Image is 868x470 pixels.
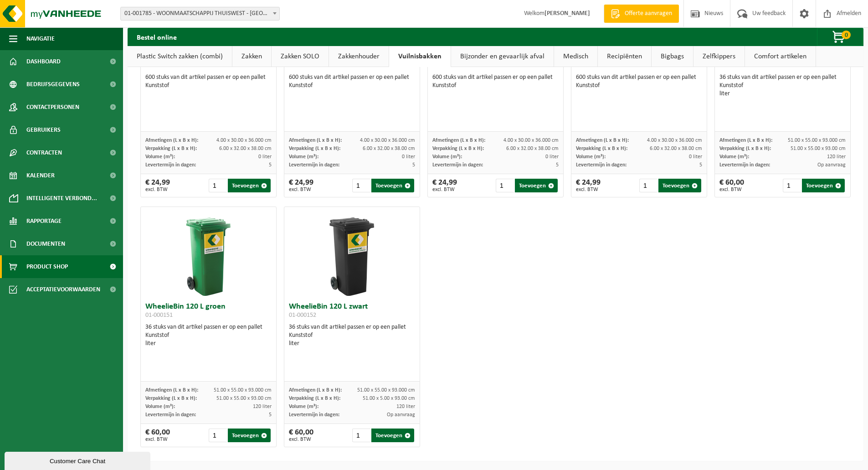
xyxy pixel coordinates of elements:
span: Levertermijn in dagen: [719,162,770,168]
span: Kalender [26,164,55,187]
span: Contracten [26,141,62,164]
span: 0 liter [258,154,272,160]
div: € 24,99 [432,179,457,192]
span: 4.00 x 30.00 x 36.000 cm [360,138,415,143]
span: Verpakking (L x B x H): [576,146,627,151]
span: Afmetingen (L x B x H): [145,387,198,393]
input: 1 [783,179,801,192]
img: 01-000152 [307,207,398,298]
span: excl. BTW [719,187,744,192]
div: 36 stuks van dit artikel passen er op een pallet [289,323,415,348]
div: Kunststof [289,82,415,90]
span: Levertermijn in dagen: [145,412,196,418]
span: Levertermijn in dagen: [432,162,483,168]
span: excl. BTW [145,437,170,442]
span: 0 [842,31,851,39]
span: 0 liter [545,154,559,160]
button: Toevoegen [371,179,414,192]
a: Medisch [554,46,597,67]
span: Verpakking (L x B x H): [145,146,197,151]
span: Levertermijn in dagen: [289,162,339,168]
div: Kunststof [576,82,702,90]
span: 51.00 x 55.00 x 93.00 cm [216,396,272,401]
span: Rapportage [26,210,62,232]
input: 1 [352,429,371,442]
div: Kunststof [432,82,559,90]
span: Verpakking (L x B x H): [145,396,197,401]
span: Volume (m³): [145,154,175,160]
a: Zakkenhouder [329,46,389,67]
span: Acceptatievoorwaarden [26,278,100,301]
span: Verpakking (L x B x H): [289,146,340,151]
h3: WheelieBin 120 L groen [145,303,272,321]
span: Afmetingen (L x B x H): [719,138,772,143]
span: Verpakking (L x B x H): [289,396,340,401]
button: Toevoegen [802,179,845,192]
h3: WheelieBin 120 L zwart [289,303,415,321]
span: 5 [699,162,702,168]
button: Toevoegen [371,429,414,442]
a: Vuilnisbakken [389,46,451,67]
span: Levertermijn in dagen: [289,412,339,418]
input: 1 [352,179,371,192]
div: 600 stuks van dit artikel passen er op een pallet [289,73,415,90]
span: 01-001785 - WOONMAATSCHAPPIJ THUISWEST - ROESELARE [121,7,279,20]
div: € 24,99 [145,179,170,192]
span: 4.00 x 30.00 x 36.000 cm [647,138,702,143]
span: 6.00 x 32.00 x 38.00 cm [363,146,415,151]
div: € 24,99 [289,179,313,192]
span: Levertermijn in dagen: [145,162,196,168]
span: 5 [269,412,272,418]
div: 36 stuks van dit artikel passen er op een pallet [719,73,846,98]
div: liter [289,340,415,348]
div: Kunststof [145,331,272,340]
span: 0 liter [402,154,415,160]
button: Toevoegen [658,179,701,192]
span: 51.00 x 5.00 x 93.00 cm [363,396,415,401]
input: 1 [639,179,658,192]
input: 1 [209,179,227,192]
div: € 60,00 [145,429,170,442]
span: Afmetingen (L x B x H): [289,138,342,143]
span: excl. BTW [289,437,313,442]
h2: Bestel online [128,28,186,46]
span: Volume (m³): [576,154,606,160]
span: excl. BTW [289,187,313,192]
span: Navigatie [26,27,55,50]
span: Volume (m³): [432,154,462,160]
a: Zelfkippers [693,46,745,67]
span: excl. BTW [145,187,170,192]
a: Zakken [232,46,271,67]
div: € 60,00 [289,429,313,442]
div: 600 stuks van dit artikel passen er op een pallet [576,73,702,90]
span: Op aanvraag [817,162,846,168]
a: Zakken SOLO [272,46,329,67]
button: Toevoegen [515,179,558,192]
a: Bigbags [652,46,693,67]
div: liter [145,340,272,348]
span: Afmetingen (L x B x H): [432,138,485,143]
div: € 60,00 [719,179,744,192]
span: Volume (m³): [289,404,318,409]
span: 6.00 x 32.00 x 38.00 cm [219,146,272,151]
span: 120 liter [827,154,846,160]
span: 51.00 x 55.00 x 93.000 cm [214,387,272,393]
span: excl. BTW [576,187,601,192]
span: 5 [269,162,272,168]
button: 0 [817,28,863,46]
img: 01-000151 [163,207,254,298]
span: Dashboard [26,50,61,73]
span: excl. BTW [432,187,457,192]
span: 01-000152 [289,312,316,319]
span: Gebruikers [26,119,61,141]
span: Afmetingen (L x B x H): [289,387,342,393]
span: 120 liter [253,404,272,409]
div: Kunststof [289,331,415,340]
span: 51.00 x 55.00 x 93.00 cm [791,146,846,151]
div: 600 stuks van dit artikel passen er op een pallet [432,73,559,90]
span: 5 [556,162,559,168]
span: 6.00 x 32.00 x 38.00 cm [506,146,559,151]
span: Afmetingen (L x B x H): [145,138,198,143]
strong: [PERSON_NAME] [544,10,590,17]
